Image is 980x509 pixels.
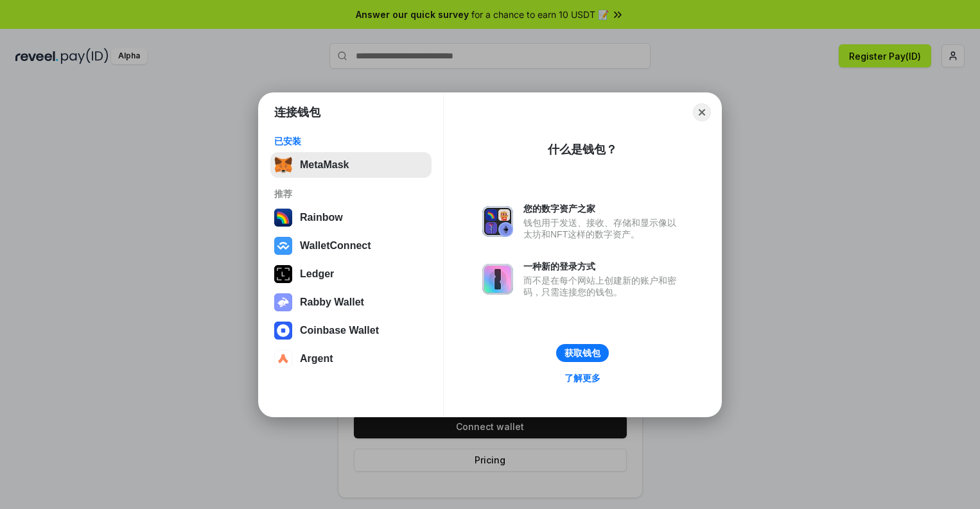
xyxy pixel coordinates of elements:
img: svg+xml,%3Csvg%20fill%3D%22none%22%20height%3D%2233%22%20viewBox%3D%220%200%2035%2033%22%20width%... [274,156,292,174]
div: Rabby Wallet [300,297,364,308]
img: svg+xml,%3Csvg%20xmlns%3D%22http%3A%2F%2Fwww.w3.org%2F2000%2Fsvg%22%20fill%3D%22none%22%20viewBox... [274,293,292,311]
div: 获取钱包 [564,347,600,359]
button: MetaMask [270,152,432,178]
button: 获取钱包 [556,344,609,362]
div: 已安装 [274,135,428,147]
div: MetaMask [300,159,349,171]
img: svg+xml,%3Csvg%20width%3D%2228%22%20height%3D%2228%22%20viewBox%3D%220%200%2028%2028%22%20fill%3D... [274,322,292,340]
h1: 连接钱包 [274,105,320,120]
div: WalletConnect [300,240,371,252]
div: 推荐 [274,188,428,200]
button: WalletConnect [270,233,432,259]
div: Rainbow [300,212,343,223]
img: svg+xml,%3Csvg%20xmlns%3D%22http%3A%2F%2Fwww.w3.org%2F2000%2Fsvg%22%20width%3D%2228%22%20height%3... [274,265,292,283]
div: 钱包用于发送、接收、存储和显示像以太坊和NFT这样的数字资产。 [523,217,683,240]
div: Coinbase Wallet [300,325,379,336]
button: Coinbase Wallet [270,318,432,343]
div: Ledger [300,268,334,280]
button: Ledger [270,261,432,287]
div: 而不是在每个网站上创建新的账户和密码，只需连接您的钱包。 [523,275,683,298]
button: Argent [270,346,432,372]
button: Close [693,103,711,121]
img: svg+xml,%3Csvg%20width%3D%2228%22%20height%3D%2228%22%20viewBox%3D%220%200%2028%2028%22%20fill%3D... [274,237,292,255]
img: svg+xml,%3Csvg%20width%3D%2228%22%20height%3D%2228%22%20viewBox%3D%220%200%2028%2028%22%20fill%3D... [274,350,292,368]
div: 了解更多 [564,372,600,384]
img: svg+xml,%3Csvg%20xmlns%3D%22http%3A%2F%2Fwww.w3.org%2F2000%2Fsvg%22%20fill%3D%22none%22%20viewBox... [482,264,513,295]
div: 您的数字资产之家 [523,203,683,214]
div: 什么是钱包？ [548,142,617,157]
img: svg+xml,%3Csvg%20width%3D%22120%22%20height%3D%22120%22%20viewBox%3D%220%200%20120%20120%22%20fil... [274,209,292,227]
a: 了解更多 [557,370,608,386]
div: 一种新的登录方式 [523,261,683,272]
button: Rabby Wallet [270,289,432,315]
img: svg+xml,%3Csvg%20xmlns%3D%22http%3A%2F%2Fwww.w3.org%2F2000%2Fsvg%22%20fill%3D%22none%22%20viewBox... [482,206,513,237]
button: Rainbow [270,205,432,230]
div: Argent [300,353,333,365]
